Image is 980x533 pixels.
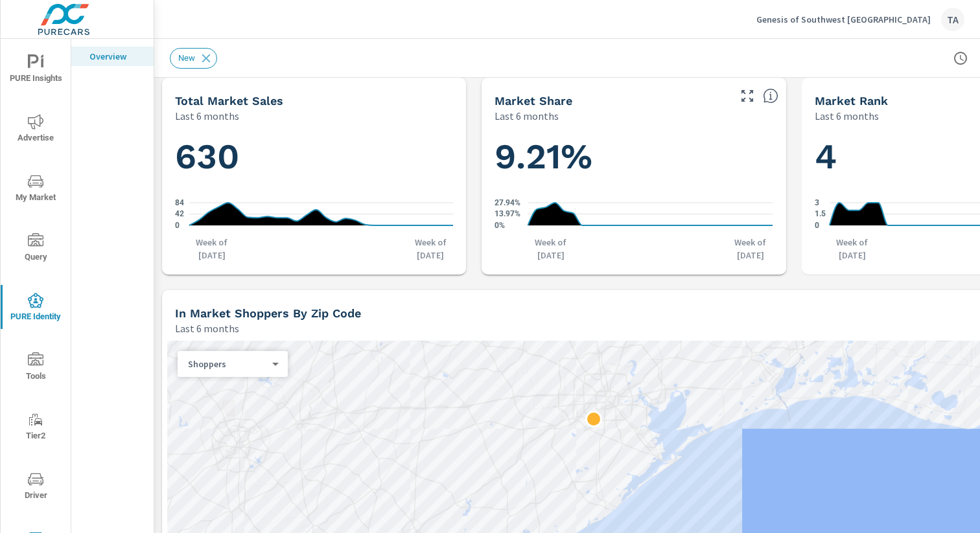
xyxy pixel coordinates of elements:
text: 0% [495,221,505,230]
p: Genesis of Southwest [GEOGRAPHIC_DATA] [756,14,931,25]
div: Shoppers [178,358,277,370]
text: 0 [175,221,180,230]
p: Week of [DATE] [528,236,574,262]
p: Last 6 months [175,108,239,124]
span: Dealer Sales within ZipCode / Total Market Sales. [Market = within dealer PMA (or 60 miles if no ... [763,88,778,104]
h1: 630 [175,135,453,179]
p: Week of [DATE] [728,236,773,262]
h5: Total Market Sales [175,94,283,108]
h1: 9.21% [495,135,773,179]
span: Query [5,233,67,265]
span: My Market [5,174,67,205]
span: PURE Identity [5,293,67,324]
p: Last 6 months [175,321,239,336]
p: Shoppers [188,358,267,370]
span: PURE Insights [5,54,67,86]
span: Tier2 [5,412,67,444]
text: 1.5 [815,210,826,219]
text: 84 [175,198,184,207]
div: Overview [71,47,154,66]
p: Week of [DATE] [189,236,235,262]
h5: Market Rank [815,94,888,108]
button: Make Fullscreen [737,85,758,106]
h5: In Market Shoppers by Zip Code [175,306,361,320]
text: 0 [815,221,819,230]
text: 3 [815,198,819,207]
div: TA [941,8,964,31]
p: Week of [DATE] [408,236,453,262]
h5: Market Share [495,94,572,108]
text: 27.94% [495,198,520,207]
p: Week of [DATE] [830,236,875,262]
p: Last 6 months [815,108,879,124]
span: New [170,53,203,63]
text: 13.97% [495,210,520,219]
text: 42 [175,210,184,219]
p: Overview [89,50,143,63]
p: Last 6 months [495,108,559,124]
div: New [170,48,217,69]
span: Tools [5,352,67,384]
span: Advertise [5,114,67,146]
span: Driver [5,471,67,503]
